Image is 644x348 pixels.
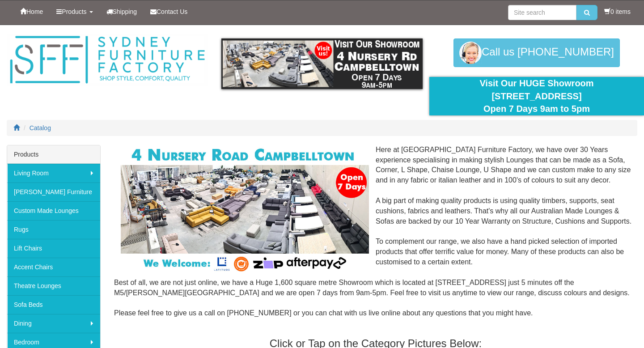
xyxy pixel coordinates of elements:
[7,220,100,239] a: Rugs
[7,314,100,333] a: Dining
[26,8,43,15] span: Home
[7,239,100,258] a: Lift Chairs
[157,8,187,15] span: Contact Us
[7,258,100,276] a: Accent Chairs
[113,8,137,15] span: Shipping
[7,201,100,220] a: Custom Made Lounges
[13,0,50,23] a: Home
[7,182,100,201] a: [PERSON_NAME] Furniture
[30,124,51,132] a: Catalog
[114,145,637,329] div: Here at [GEOGRAPHIC_DATA] Furniture Factory, we have over 30 Years experience specialising in mak...
[7,164,100,182] a: Living Room
[7,295,100,314] a: Sofa Beds
[436,77,637,115] div: Visit Our HUGE Showroom [STREET_ADDRESS] Open 7 Days 9am to 5pm
[604,7,631,16] li: 0 items
[221,38,423,89] img: showroom.gif
[100,0,144,23] a: Shipping
[62,8,86,15] span: Products
[144,0,194,23] a: Contact Us
[121,145,369,274] img: Corner Modular Lounges
[508,5,576,20] input: Site search
[7,145,100,164] div: Products
[7,276,100,295] a: Theatre Lounges
[7,34,208,86] img: Sydney Furniture Factory
[50,0,99,23] a: Products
